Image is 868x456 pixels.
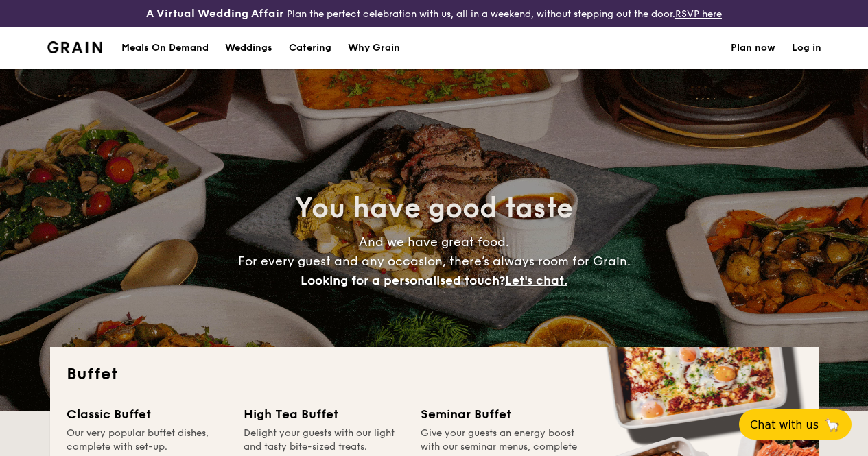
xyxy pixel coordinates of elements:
a: RSVP here [675,8,722,20]
h1: Catering [289,27,331,69]
a: Plan now [731,27,775,69]
h2: Buffet [67,363,802,385]
h4: A Virtual Wedding Affair [146,5,284,22]
div: Plan the perfect celebration with us, all in a weekend, without stepping out the door. [145,5,723,22]
a: Weddings [217,27,281,69]
button: Chat with us🦙 [739,409,852,440]
span: Let's chat. [505,273,567,288]
img: Grain [47,41,103,53]
div: High Tea Buffet [244,405,404,424]
a: Why Grain [340,27,408,69]
a: Logotype [47,41,103,53]
span: 🦙 [824,417,841,433]
span: You have good taste [295,192,573,225]
a: Log in [792,27,821,69]
a: Meals On Demand [113,27,217,69]
span: Chat with us [750,418,819,431]
a: Catering [281,27,340,69]
div: Meals On Demand [121,27,209,69]
div: Why Grain [348,27,400,69]
span: And we have great food. For every guest and any occasion, there’s always room for Grain. [238,235,631,288]
div: Weddings [225,27,272,69]
span: Looking for a personalised touch? [301,273,505,288]
div: Seminar Buffet [421,405,581,424]
div: Classic Buffet [67,405,227,424]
